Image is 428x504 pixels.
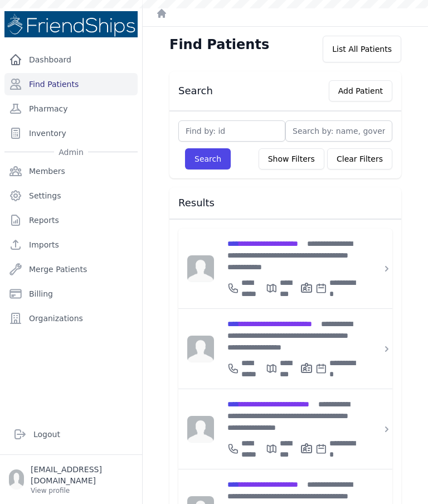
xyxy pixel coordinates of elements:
button: Add Patient [329,80,392,101]
a: Settings [4,185,138,207]
a: Inventory [4,122,138,144]
a: Reports [4,209,138,231]
button: Search [185,148,231,169]
a: Logout [9,423,133,445]
div: List All Patients [323,36,401,62]
img: person-242608b1a05df3501eefc295dc1bc67a.jpg [187,255,214,282]
a: Members [4,160,138,182]
img: person-242608b1a05df3501eefc295dc1bc67a.jpg [187,336,214,362]
p: [EMAIL_ADDRESS][DOMAIN_NAME] [31,464,133,486]
a: Merge Patients [4,258,138,280]
a: Organizations [4,307,138,329]
h3: Results [178,196,392,210]
img: person-242608b1a05df3501eefc295dc1bc67a.jpg [187,416,214,443]
input: Search by: name, government id or phone [285,120,392,142]
input: Find by: id [178,120,285,142]
a: Imports [4,234,138,256]
button: Show Filters [259,148,324,169]
a: [EMAIL_ADDRESS][DOMAIN_NAME] View profile [9,464,133,495]
a: Dashboard [4,49,138,71]
p: View profile [31,486,133,495]
h1: Find Patients [169,36,269,54]
span: Admin [54,147,88,158]
a: Pharmacy [4,98,138,120]
img: Medical Missions EMR [4,11,138,37]
h3: Search [178,84,213,98]
button: Clear Filters [327,148,392,169]
a: Find Patients [4,73,138,95]
a: Billing [4,283,138,305]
